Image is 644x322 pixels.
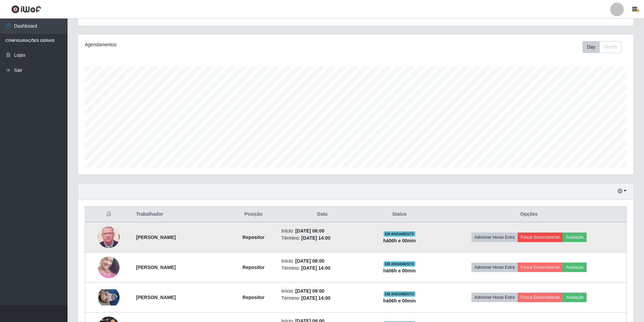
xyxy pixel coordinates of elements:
[301,265,330,271] time: [DATE] 14:00
[583,41,600,53] button: Day
[98,248,120,287] img: 1753110543973.jpeg
[383,268,416,273] strong: há 06 h e 00 min
[281,235,363,242] li: Término:
[518,233,563,242] button: Forçar Encerramento
[277,207,367,222] th: Data
[136,295,176,300] strong: [PERSON_NAME]
[583,41,621,53] div: First group
[471,233,518,242] button: Adicionar Horas Extra
[230,207,277,222] th: Posição
[384,231,416,237] span: EM ANDAMENTO
[295,288,324,294] time: [DATE] 08:00
[132,207,230,222] th: Trabalhador
[563,263,587,272] button: Avaliação
[242,295,264,300] strong: Repositor
[471,293,518,302] button: Adicionar Horas Extra
[563,293,587,302] button: Avaliação
[599,41,621,53] button: Month
[471,263,518,272] button: Adicionar Horas Extra
[136,235,176,240] strong: [PERSON_NAME]
[242,235,264,240] strong: Repositor
[583,41,627,53] div: Toolbar with button groups
[301,235,330,241] time: [DATE] 14:00
[518,293,563,302] button: Forçar Encerramento
[367,207,432,222] th: Status
[242,265,264,270] strong: Repositor
[384,291,416,297] span: EM ANDAMENTO
[11,5,41,14] img: CoreUI Logo
[383,298,416,303] strong: há 06 h e 00 min
[295,228,324,234] time: [DATE] 08:00
[563,233,587,242] button: Avaliação
[98,223,120,251] img: 1750202852235.jpeg
[136,265,176,270] strong: [PERSON_NAME]
[432,207,627,222] th: Opções
[281,295,363,302] li: Término:
[281,265,363,272] li: Término:
[98,289,120,305] img: 1753294616026.jpeg
[383,238,416,243] strong: há 06 h e 00 min
[281,258,363,265] li: Início:
[384,261,416,267] span: EM ANDAMENTO
[281,288,363,295] li: Início:
[518,263,563,272] button: Forçar Encerramento
[85,41,305,48] div: Agendamentos
[301,295,330,301] time: [DATE] 14:00
[295,258,324,264] time: [DATE] 08:00
[281,227,363,235] li: Início:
